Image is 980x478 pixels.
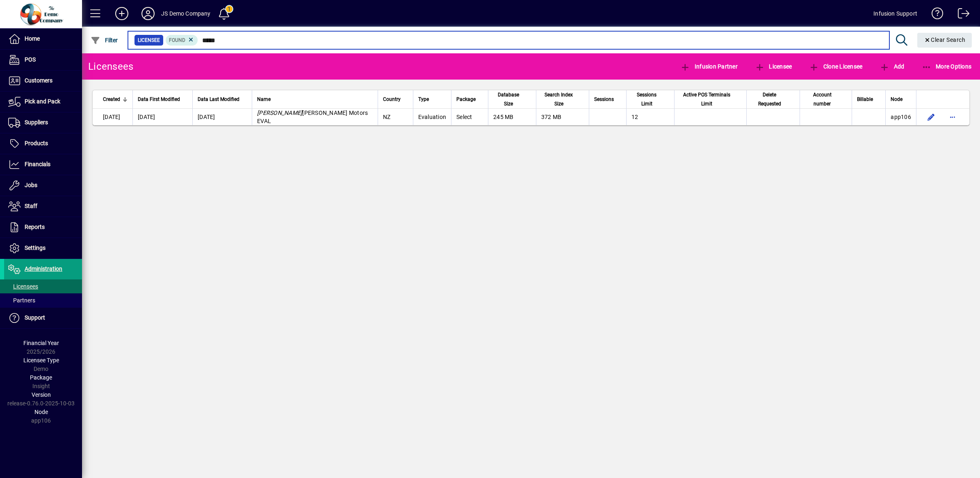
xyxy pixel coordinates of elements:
span: Country [383,95,401,104]
a: Financials [4,154,82,175]
div: Data First Modified [138,95,187,104]
span: Staff [25,203,37,209]
span: Support [25,314,45,321]
td: 245 MB [488,109,536,125]
span: Data First Modified [138,95,180,104]
em: [PERSON_NAME] [257,110,302,116]
a: Partners [4,293,82,307]
span: Clear Search [924,37,966,43]
a: Licensees [4,279,82,293]
td: 372 MB [536,109,589,125]
div: Name [257,95,373,104]
span: Products [25,140,48,146]
span: More Options [922,63,972,70]
div: Sessions Limit [631,90,669,108]
a: POS [4,50,82,70]
td: [DATE] [93,109,132,125]
a: Logout [952,2,970,28]
div: Search Index Size [541,90,584,108]
a: Products [4,133,82,154]
span: Administration [25,265,62,272]
div: Data Last Modified [198,95,247,104]
a: Support [4,308,82,328]
span: Account number [805,90,839,108]
span: Add [880,63,904,70]
div: Type [418,95,447,104]
div: Infusion Support [873,7,917,20]
div: Billable [857,95,880,104]
span: Node [34,409,48,415]
span: Settings [25,245,46,251]
a: Knowledge Base [925,2,944,28]
button: Infusion Partner [678,59,740,74]
button: Edit [925,110,938,124]
span: [PERSON_NAME] Motors EVAL [257,110,368,124]
span: Suppliers [25,119,48,126]
button: Add [109,6,135,21]
span: Billable [857,95,873,104]
a: Reports [4,217,82,238]
td: Evaluation [413,109,451,125]
td: [DATE] [132,109,192,125]
span: Licensee [138,36,160,44]
button: Licensee [753,59,794,74]
a: Suppliers [4,112,82,133]
span: Name [257,95,271,104]
button: Filter [89,33,120,48]
a: Pick and Pack [4,91,82,112]
div: Sessions [594,95,621,104]
button: Add [877,59,906,74]
button: Clone Licensee [807,59,864,74]
div: JS Demo Company [161,7,211,20]
span: Active POS Terminals Limit [679,90,734,108]
button: More Options [920,59,974,74]
div: Licensees [88,60,133,73]
div: Country [383,95,408,104]
div: Database Size [493,90,531,108]
span: Filter [91,37,118,43]
span: Financials [25,161,50,167]
a: Jobs [4,175,82,196]
span: Created [103,95,120,104]
span: Search Index Size [541,90,577,108]
div: Active POS Terminals Limit [679,90,741,108]
span: Licensee Type [23,357,59,364]
span: Infusion Partner [680,63,738,70]
div: Account number [805,90,847,108]
span: Clone Licensee [809,63,862,70]
span: Jobs [25,182,37,188]
a: Home [4,29,82,49]
span: Found [169,37,185,43]
span: Version [32,391,51,398]
button: More options [946,110,959,124]
span: app106.prod.infusionbusinesssoftware.com [891,114,911,120]
mat-chip: Found Status: Found [166,35,198,46]
span: Sessions [594,95,614,104]
span: Partners [8,297,35,304]
span: Licensees [8,283,38,290]
span: Data Last Modified [198,95,239,104]
div: Created [103,95,128,104]
span: Sessions Limit [631,90,662,108]
span: Home [25,35,40,42]
span: Customers [25,77,52,84]
td: NZ [378,109,413,125]
span: Delete Requested [752,90,787,108]
button: Profile [135,6,161,21]
span: Package [456,95,476,104]
span: POS [25,56,36,63]
div: Package [456,95,483,104]
div: Delete Requested [752,90,795,108]
td: 12 [626,109,674,125]
span: Reports [25,224,45,230]
span: Package [30,374,52,381]
td: [DATE] [192,109,252,125]
span: Financial Year [23,340,59,346]
a: Settings [4,238,82,258]
a: Staff [4,196,82,217]
button: Clear [917,33,972,48]
div: Node [891,95,911,104]
span: Licensee [755,63,792,70]
td: Select [451,109,488,125]
span: Database Size [493,90,524,108]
